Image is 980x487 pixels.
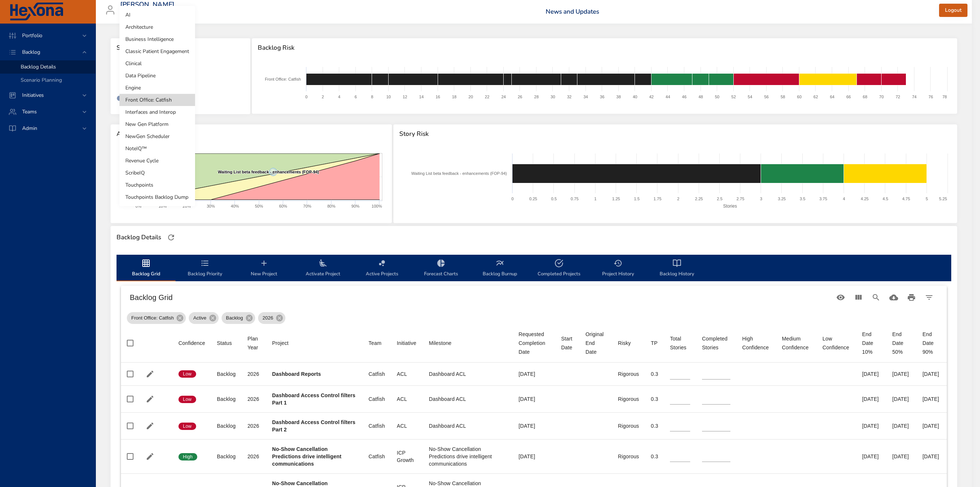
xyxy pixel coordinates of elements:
li: Clinical [119,57,195,70]
li: NewGen Scheduler [119,130,195,142]
li: Classic Patient Engagement [119,45,195,57]
li: Touchpoints [119,179,195,191]
li: New Gen Platform [119,118,195,130]
li: Interfaces and Interop [119,106,195,118]
li: Architecture [119,21,195,33]
li: Data Pipeline [119,70,195,82]
li: Engine [119,82,195,94]
li: NoteIQ™ [119,142,195,155]
li: ScribeIQ [119,167,195,179]
li: Revenue Cycle [119,155,195,167]
li: Touchpoints Backlog Dump [119,191,195,203]
li: Business Intelligence [119,33,195,45]
li: AI [119,9,195,21]
li: Front Office: Catfish [119,94,195,106]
